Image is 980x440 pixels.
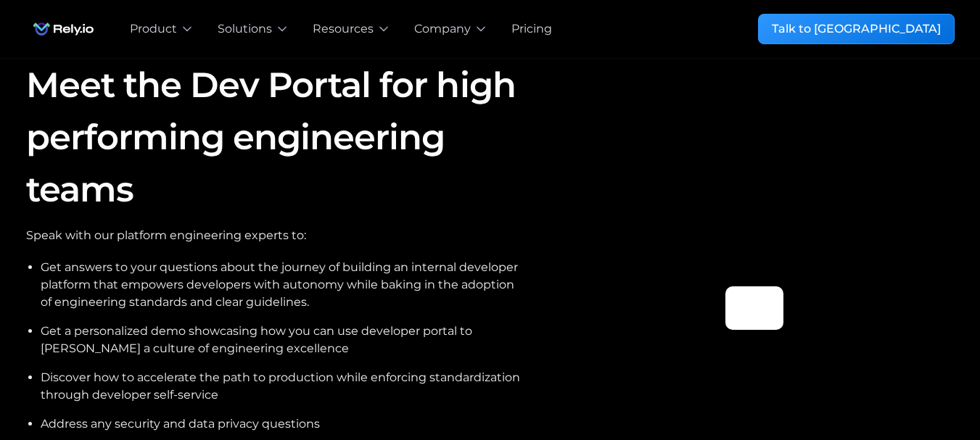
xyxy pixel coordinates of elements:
div: Speak with our platform engineering experts to: [26,227,526,244]
li: Get answers to your questions about the journey of building an internal developer platform that e... [41,259,526,311]
a: Talk to [GEOGRAPHIC_DATA] [758,14,955,44]
a: Pricing [511,20,552,38]
div: Solutions [218,20,272,38]
div: Resources [313,20,374,38]
div: Talk to [GEOGRAPHIC_DATA] [772,20,941,38]
li: Discover how to accelerate the path to production while enforcing standardization through develop... [41,369,526,404]
li: Address any security and data privacy questions [41,415,526,433]
h1: Meet the Dev Portal for high performing engineering teams [26,59,526,215]
li: Get a personalized demo showcasing how you can use developer portal to [PERSON_NAME] a culture of... [41,323,526,357]
div: Product [130,20,177,38]
img: Rely.io logo [26,14,101,43]
div: Company [414,20,471,38]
